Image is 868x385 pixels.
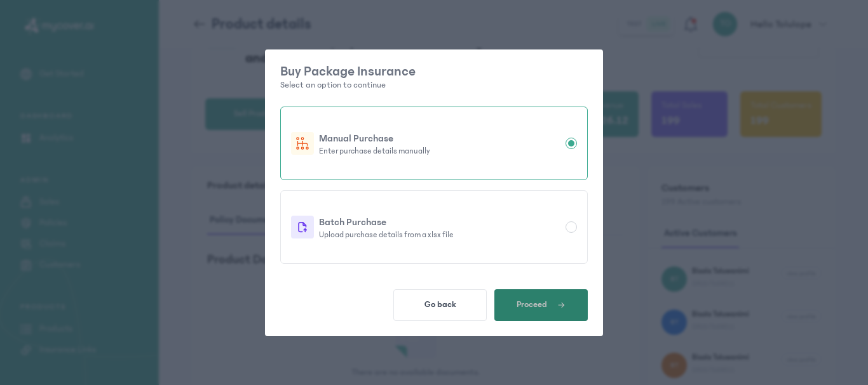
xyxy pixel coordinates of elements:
[494,289,588,321] button: Proceed
[280,79,588,91] p: Select an option to continue
[319,214,560,230] p: Batch Purchase
[280,65,588,79] p: Buy Package Insurance
[517,299,547,310] span: Proceed
[424,299,456,310] span: Go back
[393,289,487,321] button: Go back
[319,131,560,146] p: Manual Purchase
[319,146,560,156] p: Enter purchase details manually
[319,230,560,240] p: Upload purchase details from a xlsx file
